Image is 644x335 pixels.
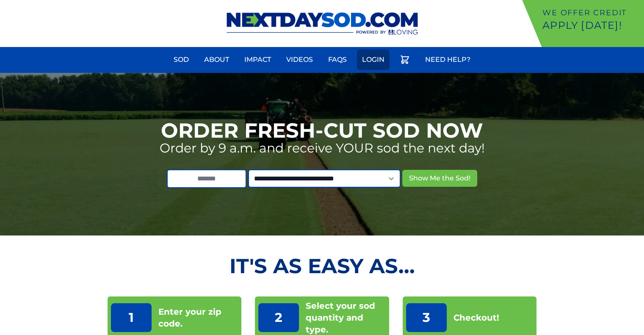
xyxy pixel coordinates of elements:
[239,50,276,70] a: Impact
[258,303,299,332] p: 2
[169,50,194,70] a: Sod
[108,256,537,276] h2: It's as Easy As...
[111,303,152,332] p: 1
[158,306,238,329] p: Enter your zip code.
[199,50,234,70] a: About
[357,50,390,70] a: Login
[406,303,447,332] p: 3
[542,19,641,32] p: Apply [DATE]!
[420,50,475,70] a: Need Help?
[160,141,485,156] p: Order by 9 a.m. and receive YOUR sod the next day!
[161,120,483,141] h1: Order Fresh-Cut Sod Now
[323,50,352,70] a: FAQs
[402,170,477,187] button: Show Me the Sod!
[453,312,499,324] p: Checkout!
[281,50,318,70] a: Videos
[542,7,641,19] p: We offer Credit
